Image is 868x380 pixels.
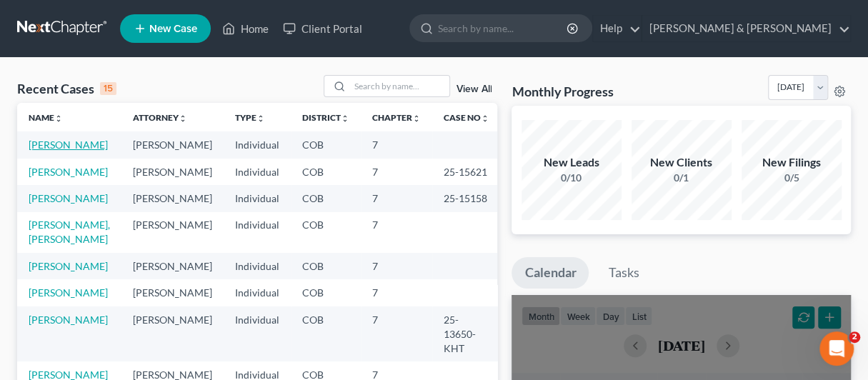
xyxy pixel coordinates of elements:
[224,212,291,253] td: Individual
[632,171,732,185] div: 0/1
[121,279,224,306] td: [PERSON_NAME]
[361,159,432,185] td: 7
[121,306,224,361] td: [PERSON_NAME]
[481,114,489,123] i: unfold_more
[29,314,108,326] a: [PERSON_NAME]
[29,219,110,245] a: [PERSON_NAME], [PERSON_NAME]
[444,112,489,123] a: Case Nounfold_more
[849,331,860,343] span: 2
[361,253,432,279] td: 7
[361,212,432,253] td: 7
[522,154,622,171] div: New Leads
[29,112,63,123] a: Nameunfold_more
[512,257,589,289] a: Calendar
[522,171,622,185] div: 0/10
[121,185,224,211] td: [PERSON_NAME]
[412,114,421,123] i: unfold_more
[291,131,361,158] td: COB
[742,171,842,185] div: 0/5
[291,279,361,306] td: COB
[179,114,187,123] i: unfold_more
[235,112,265,123] a: Typeunfold_more
[121,212,224,253] td: [PERSON_NAME]
[291,306,361,361] td: COB
[595,257,652,289] a: Tasks
[512,83,613,100] h3: Monthly Progress
[256,114,265,123] i: unfold_more
[291,185,361,211] td: COB
[29,192,108,204] a: [PERSON_NAME]
[224,159,291,185] td: Individual
[432,306,501,361] td: 25-13650-KHT
[593,16,641,41] a: Help
[224,306,291,361] td: Individual
[121,159,224,185] td: [PERSON_NAME]
[291,253,361,279] td: COB
[742,154,842,171] div: New Filings
[121,131,224,158] td: [PERSON_NAME]
[632,154,732,171] div: New Clients
[642,16,850,41] a: [PERSON_NAME] & [PERSON_NAME]
[432,185,501,211] td: 25-15158
[29,260,108,272] a: [PERSON_NAME]
[276,16,369,41] a: Client Portal
[54,114,63,123] i: unfold_more
[224,185,291,211] td: Individual
[438,15,569,41] input: Search by name...
[224,253,291,279] td: Individual
[100,82,116,95] div: 15
[291,212,361,253] td: COB
[291,159,361,185] td: COB
[133,112,187,123] a: Attorneyunfold_more
[224,131,291,158] td: Individual
[819,331,854,366] iframe: Intercom live chat
[372,112,421,123] a: Chapterunfold_more
[121,253,224,279] td: [PERSON_NAME]
[224,279,291,306] td: Individual
[361,306,432,361] td: 7
[29,139,108,151] a: [PERSON_NAME]
[29,286,108,299] a: [PERSON_NAME]
[149,24,197,34] span: New Case
[302,112,349,123] a: Districtunfold_more
[432,159,501,185] td: 25-15621
[215,16,276,41] a: Home
[361,131,432,158] td: 7
[341,114,349,123] i: unfold_more
[29,166,108,178] a: [PERSON_NAME]
[349,76,449,96] input: Search by name...
[456,84,492,94] a: View All
[361,185,432,211] td: 7
[17,80,116,97] div: Recent Cases
[361,279,432,306] td: 7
